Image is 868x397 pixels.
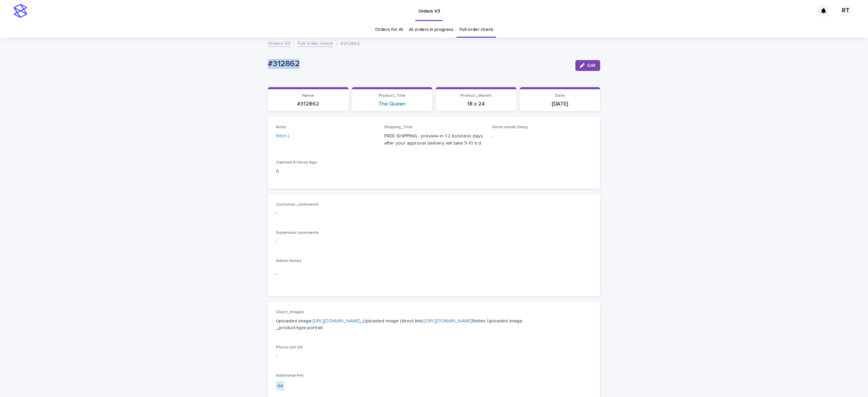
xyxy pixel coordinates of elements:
span: Edit [587,63,596,68]
p: 18 x 24 [440,101,512,107]
p: 0 [276,168,376,175]
p: [DATE] [524,101,596,107]
p: #312862 [268,59,570,69]
a: AI orders in progress [409,22,453,38]
a: [URL][DOMAIN_NAME] [425,319,472,323]
span: Date [555,94,565,98]
span: Photo not OK [276,345,303,349]
a: Orders for AI [375,22,403,38]
a: Full order check [298,39,333,47]
span: Customer_comments [276,203,319,207]
p: - [276,271,592,278]
span: Artist [276,125,287,129]
a: Ritch L [276,133,290,140]
span: Name [302,94,314,98]
a: The Queen [378,101,406,107]
p: - [276,353,592,360]
p: #312862 [340,39,360,47]
p: - [276,210,592,217]
img: stacker-logo-s-only.png [14,4,27,18]
a: [URL][DOMAIN_NAME] [313,319,360,323]
p: Uploaded image: _Uploaded image (direct link): Notes Uploaded image: _product-type:portrait [276,318,592,332]
span: Client_Images [276,310,304,314]
a: Full order check [459,22,493,38]
span: Shipping_Title [384,125,412,129]
span: Additional Pet [276,374,304,378]
span: Admin Notes [276,259,301,263]
p: - [276,238,592,245]
p: FREE SHIPPING - preview in 1-2 business days, after your approval delivery will take 5-10 b.d. [384,133,484,147]
span: Claimed X Hours Ago [276,160,317,165]
p: #312862 [272,101,344,107]
div: no [276,381,284,391]
a: Orders V3 [268,39,290,47]
span: Since needs fixing [492,125,528,129]
button: Edit [575,60,600,71]
div: RT [840,5,851,16]
span: Supervisor comments [276,231,319,235]
p: - [492,133,592,140]
span: Product_Title [379,94,406,98]
span: Product_Variant [460,94,492,98]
